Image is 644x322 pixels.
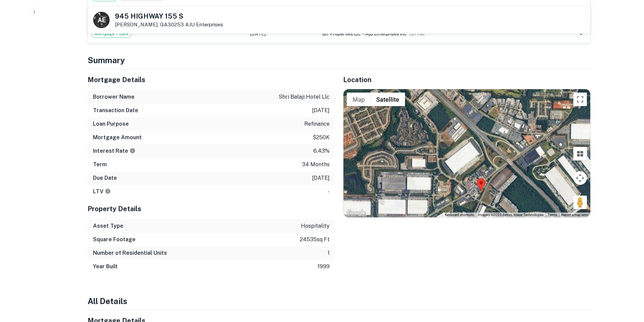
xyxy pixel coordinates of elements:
p: [DATE] [312,106,330,115]
p: hospitality [301,222,330,230]
h6: Mortgage Amount [93,133,142,142]
span: ($ 1.7M ) [409,31,425,36]
h6: Interest Rate [93,147,136,155]
div: → [322,30,549,38]
button: Map camera controls [573,171,587,185]
h5: 945 HIGHWAY 155 S [115,13,223,20]
span: aju enterprises inc [365,31,407,36]
h6: LTV [93,188,111,196]
p: - [328,188,330,196]
svg: LTVs displayed on the website are for informational purposes only and may be reported incorrectly... [105,188,111,194]
button: Keyboard shortcuts [445,213,474,217]
h5: Mortgage Details [88,75,335,85]
h6: Loan Purpose [93,120,129,128]
a: AJU Enterprises [185,22,223,27]
span: Imagery ©2025 Airbus, Maxar Technologies [478,213,544,217]
h6: Transaction Date [93,106,138,115]
a: Terms (opens in new tab) [548,213,557,217]
p: shri balaji hotel llc [279,93,330,101]
button: Drag Pegman onto the map to open Street View [573,196,587,209]
h6: Due Date [93,174,117,182]
button: Toggle fullscreen view [573,93,587,106]
p: $250k [313,133,330,142]
h6: Number of Residential Units [93,249,167,257]
p: 1 [328,249,330,257]
h4: Summary [88,54,591,66]
h6: Asset Type [93,222,123,230]
svg: The interest rates displayed on the website are for informational purposes only and may be report... [129,148,136,154]
p: A E [98,16,105,25]
h5: Property Details [88,204,335,214]
button: expand row [575,28,587,40]
p: [DATE] [312,174,330,182]
h4: All Details [88,295,591,307]
button: Show street map [347,93,371,106]
img: Google [345,208,367,217]
span: brr properties llc [322,31,361,36]
button: Show satellite imagery [371,93,405,106]
p: 1999 [317,263,330,271]
a: Open this area in Google Maps (opens a new window) [345,208,367,217]
p: 34 months [302,160,330,169]
iframe: Chat Widget [610,268,644,300]
h6: Term [93,160,107,169]
span: Mortgage + Sale [92,30,131,37]
h5: Location [343,75,591,85]
button: Tilt map [573,147,587,160]
a: Report a map error [561,213,588,217]
p: 24535 sq ft [300,236,330,244]
h6: Square Footage [93,236,136,244]
p: refinance [304,120,330,128]
h6: Year Built [93,263,118,271]
h6: Borrower Name [93,93,135,101]
p: [PERSON_NAME], GA30253 [115,22,223,28]
td: [DATE] [247,25,319,43]
p: 6.43% [313,147,330,155]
